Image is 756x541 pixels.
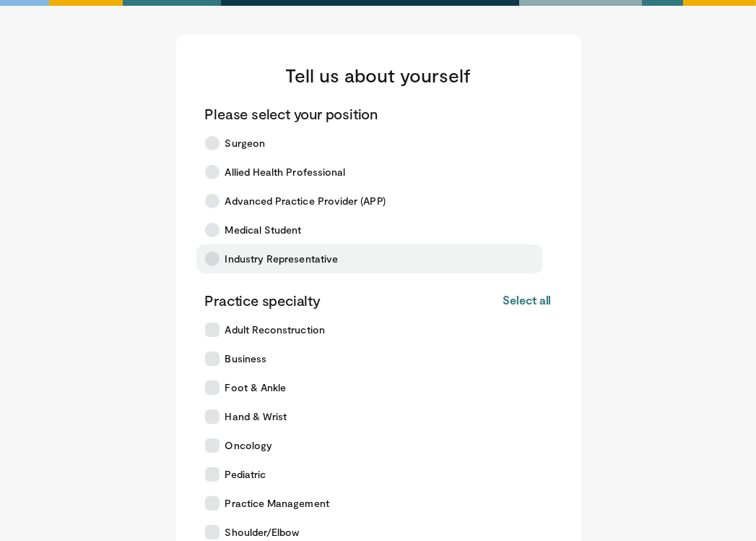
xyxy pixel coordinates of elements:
span: Allied Health Professional [225,165,346,179]
p: Practice specialty [205,291,321,310]
span: Medical Student [225,223,302,237]
p: Please select your position [205,104,378,123]
span: Advanced Practice Provider (APP) [225,194,386,208]
span: Pediatric [225,467,266,482]
span: Hand & Wrist [225,409,287,424]
span: Business [225,352,267,366]
span: Foot & Ankle [225,380,287,395]
span: Industry Representative [225,252,339,266]
span: Practice Management [225,496,329,511]
button: Select all [503,292,551,308]
h3: Tell us about yourself [205,64,552,87]
span: Adult Reconstruction [225,323,325,337]
span: Shoulder/Elbow [225,525,300,540]
span: Surgeon [225,136,266,150]
span: Oncology [225,438,273,453]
